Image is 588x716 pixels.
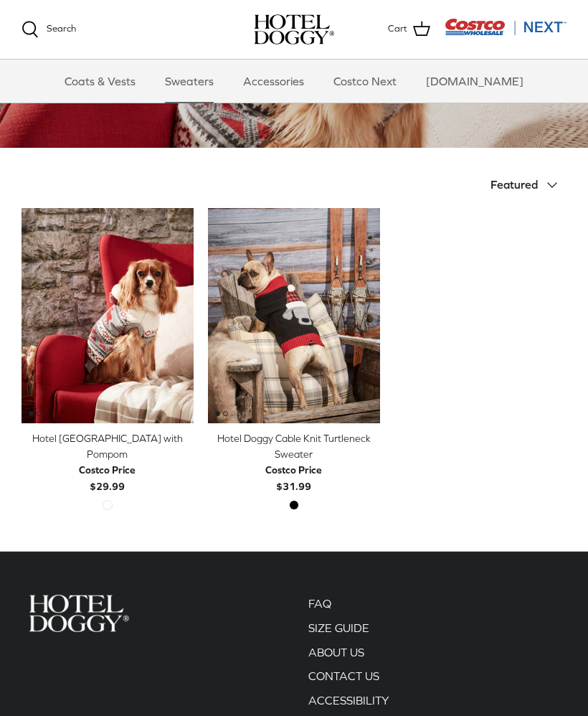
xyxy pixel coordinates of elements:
[22,430,194,495] a: Hotel [GEOGRAPHIC_DATA] with Pompom Costco Price$29.99
[321,60,409,103] a: Costco Next
[22,208,194,423] a: Hotel Doggy Fair Isle Sweater with Pompom
[445,27,566,38] a: Visit Costco Next
[208,430,380,463] div: Hotel Doggy Cable Knit Turtleneck Sweater
[308,621,369,634] a: SIZE GUIDE
[254,14,334,44] img: hoteldoggycom
[294,595,574,715] div: Secondary navigation
[388,20,430,39] a: Cart
[208,430,380,495] a: Hotel Doggy Cable Knit Turtleneck Sweater Costco Price$31.99
[490,169,566,201] button: Featured
[22,430,194,463] div: Hotel [GEOGRAPHIC_DATA] with Pompom
[308,694,389,707] a: ACCESSIBILITY
[265,462,322,478] div: Costco Price
[79,462,136,491] b: $29.99
[490,178,538,191] span: Featured
[413,60,536,103] a: [DOMAIN_NAME]
[254,14,334,44] a: hoteldoggy.com hoteldoggycom
[47,23,76,34] span: Search
[152,60,227,103] a: Sweaters
[79,462,136,478] div: Costco Price
[265,462,322,491] b: $31.99
[308,646,364,659] a: ABOUT US
[52,60,148,103] a: Coats & Vests
[22,21,76,38] a: Search
[308,597,331,610] a: FAQ
[445,18,566,36] img: Costco Next
[208,208,380,423] a: Hotel Doggy Cable Knit Turtleneck Sweater
[388,22,407,37] span: Cart
[230,60,317,103] a: Accessories
[29,595,129,631] img: Hotel Doggy Costco Next
[308,669,379,682] a: CONTACT US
